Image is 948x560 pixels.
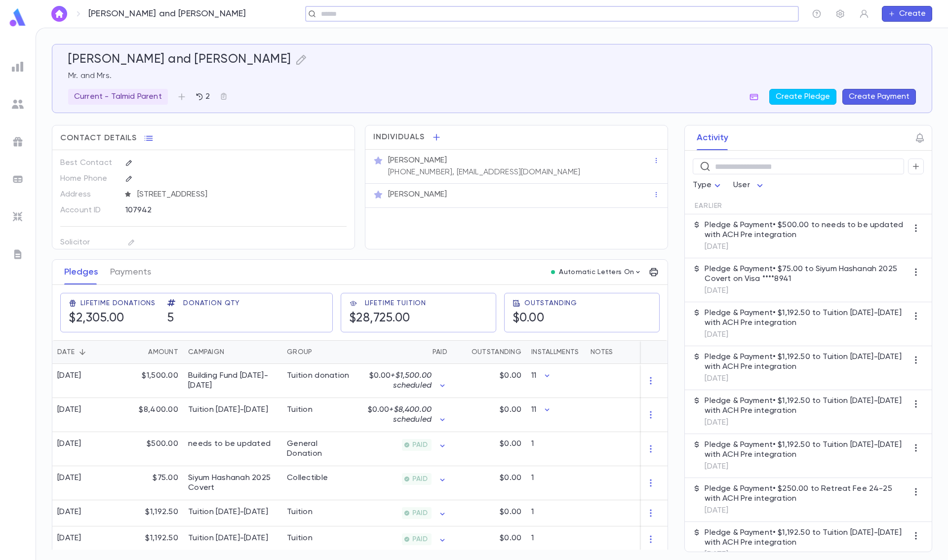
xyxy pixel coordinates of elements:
[433,340,447,364] div: Paid
[57,371,81,381] div: [DATE]
[60,155,117,171] p: Best Contact
[68,71,916,81] p: Mr. and Mrs.
[705,418,908,428] p: [DATE]
[526,526,586,553] div: 1
[57,439,81,449] div: [DATE]
[110,260,151,284] button: Payments
[57,340,75,364] div: Date
[68,52,291,67] h5: [PERSON_NAME] and [PERSON_NAME]
[188,340,224,364] div: Campaign
[547,265,646,279] button: Automatic Letters On
[12,173,24,185] img: batches_grey.339ca447c9d9533ef1741baa751efc33.svg
[57,405,81,415] div: [DATE]
[52,340,119,364] div: Date
[373,132,425,142] span: Individuals
[60,235,117,250] p: Solicitor
[356,340,452,364] div: Paid
[500,507,521,517] p: $0.00
[119,398,183,432] div: $8,400.00
[12,136,24,148] img: campaigns_grey.99e729a5f7ee94e3726e6486bddda8f1.svg
[361,371,432,391] p: $0.00
[148,340,178,364] div: Amount
[60,171,117,187] p: Home Phone
[705,264,908,284] p: Pledge & Payment • $75.00 to Siyum Hashanah 2025 Covert on Visa ****8941
[119,432,183,466] div: $500.00
[57,533,81,543] div: [DATE]
[287,473,328,483] div: Collectible
[513,311,577,326] h5: $0.00
[705,396,908,416] p: Pledge & Payment • $1,192.50 to Tuition [DATE]-[DATE] with ACH Pre integration
[361,405,432,425] p: $0.00
[388,156,447,165] p: [PERSON_NAME]
[119,364,183,398] div: $1,500.00
[705,286,908,296] p: [DATE]
[408,509,432,517] span: PAID
[75,344,90,360] button: Sort
[524,299,577,307] span: Outstanding
[408,441,432,449] span: PAID
[365,299,426,307] span: Lifetime Tuition
[282,340,356,364] div: Group
[68,89,168,105] div: Current - Talmid Parent
[119,466,183,500] div: $75.00
[705,330,908,340] p: [DATE]
[8,8,28,27] img: logo
[769,89,836,105] button: Create Pledge
[188,533,268,543] div: Tuition 2024-2025
[119,526,183,553] div: $1,192.50
[705,528,908,548] p: Pledge & Payment • $1,192.50 to Tuition [DATE]-[DATE] with ACH Pre integration
[12,98,24,110] img: students_grey.60c7aba0da46da39d6d829b817ac14fc.svg
[12,211,24,223] img: imports_grey.530a8a0e642e233f2baf0ef88e8c9fcb.svg
[188,405,268,415] div: Tuition 2025-2026
[188,439,271,449] div: needs to be updated
[586,340,709,364] div: Notes
[12,248,24,260] img: letters_grey.7941b92b52307dd3b8a917253454ce1c.svg
[60,187,117,202] p: Address
[188,371,277,391] div: Building Fund 2025-2026
[133,190,348,200] span: [STREET_ADDRESS]
[531,371,536,381] p: 11
[408,535,432,543] span: PAID
[705,484,908,504] p: Pledge & Payment • $250.00 to Retreat Fee 24-25 with ACH Pre integration
[705,440,908,460] p: Pledge & Payment • $1,192.50 to Tuition [DATE]-[DATE] with ACH Pre integration
[500,473,521,483] p: $0.00
[60,202,117,218] p: Account ID
[183,340,282,364] div: Campaign
[882,6,932,22] button: Create
[12,61,24,73] img: reports_grey.c525e4749d1bce6a11f5fe2a8de1b229.svg
[287,371,349,381] div: Tuition donation
[57,473,81,483] div: [DATE]
[526,466,586,500] div: 1
[119,340,183,364] div: Amount
[53,10,65,18] img: home_white.a664292cf8c1dea59945f0da9f25487c.svg
[188,507,268,517] div: Tuition 2024-2025
[733,176,766,195] div: User
[349,311,426,326] h5: $28,725.00
[733,181,750,189] span: User
[391,372,432,390] span: + $1,500.00 scheduled
[64,260,98,284] button: Pledges
[693,176,723,195] div: Type
[287,439,351,459] div: General Donation
[705,352,908,372] p: Pledge & Payment • $1,192.50 to Tuition [DATE]-[DATE] with ACH Pre integration
[842,89,916,105] button: Create Payment
[472,340,521,364] div: Outstanding
[74,92,162,102] p: Current - Talmid Parent
[531,340,579,364] div: Installments
[287,405,313,415] div: Tuition
[526,500,586,526] div: 1
[559,268,634,276] p: Automatic Letters On
[705,506,908,516] p: [DATE]
[190,89,216,105] button: 2
[287,533,313,543] div: Tuition
[408,475,432,483] span: PAID
[125,202,298,217] div: 107942
[119,500,183,526] div: $1,192.50
[526,340,586,364] div: Installments
[287,340,312,364] div: Group
[167,311,240,326] h5: 5
[705,550,908,560] p: [DATE]
[693,181,711,189] span: Type
[705,220,908,240] p: Pledge & Payment • $500.00 to needs to be updated with ACH Pre integration
[705,462,908,472] p: [DATE]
